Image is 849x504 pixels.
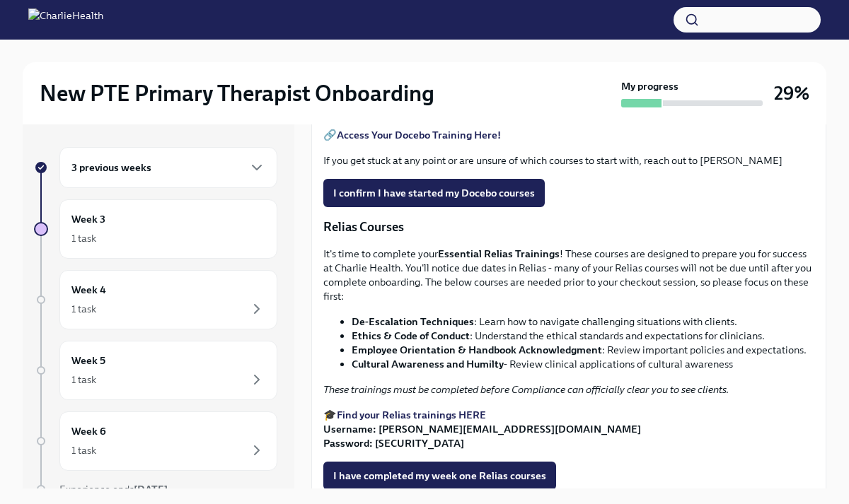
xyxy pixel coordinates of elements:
[71,423,106,439] h6: Week 6
[134,483,168,496] strong: [DATE]
[337,129,501,141] a: Access Your Docebo Training Here!
[34,411,277,471] a: Week 61 task
[352,358,504,370] strong: Cultural Awareness and Humilty
[323,383,729,396] em: These trainings must be completed before Compliance can officially clear you to see clients.
[71,231,96,245] div: 1 task
[71,443,96,457] div: 1 task
[71,211,105,227] h6: Week 3
[352,357,814,371] li: - Review clinical applications of cultural awareness
[333,469,546,483] span: I have completed my week one Relias courses
[352,329,470,342] strong: Ethics & Code of Conduct
[71,373,96,387] div: 1 task
[323,179,545,207] button: I confirm I have started my Docebo courses
[323,218,814,235] p: Relias Courses
[352,315,814,329] li: : Learn how to navigate challenging situations with clients.
[59,147,277,188] div: 3 previous weeks
[71,302,96,316] div: 1 task
[352,315,474,328] strong: De-Escalation Techniques
[71,160,151,175] h6: 3 previous weeks
[34,199,277,259] a: Week 31 task
[59,483,168,496] span: Experience ends
[621,79,678,93] strong: My progress
[323,247,814,303] p: It's time to complete your ! These courses are designed to prepare you for success at Charlie Hea...
[352,329,814,343] li: : Understand the ethical standards and expectations for clinicians.
[323,423,641,450] strong: Username: [PERSON_NAME][EMAIL_ADDRESS][DOMAIN_NAME] Password: [SECURITY_DATA]
[34,270,277,329] a: Week 41 task
[438,247,560,260] strong: Essential Relias Trainings
[337,409,486,421] a: Find your Relias trainings HERE
[333,186,535,200] span: I confirm I have started my Docebo courses
[71,353,105,368] h6: Week 5
[352,343,814,357] li: : Review important policies and expectations.
[71,282,106,298] h6: Week 4
[40,79,434,107] h2: New PTE Primary Therapist Onboarding
[774,81,809,106] h3: 29%
[323,153,814,168] p: If you get stuck at any point or are unsure of which courses to start with, reach out to [PERSON_...
[323,128,814,142] p: 🔗
[323,462,556,490] button: I have completed my week one Relias courses
[28,8,103,31] img: CharlieHealth
[323,408,814,450] p: 🎓
[34,341,277,400] a: Week 51 task
[352,344,602,356] strong: Employee Orientation & Handbook Acknowledgment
